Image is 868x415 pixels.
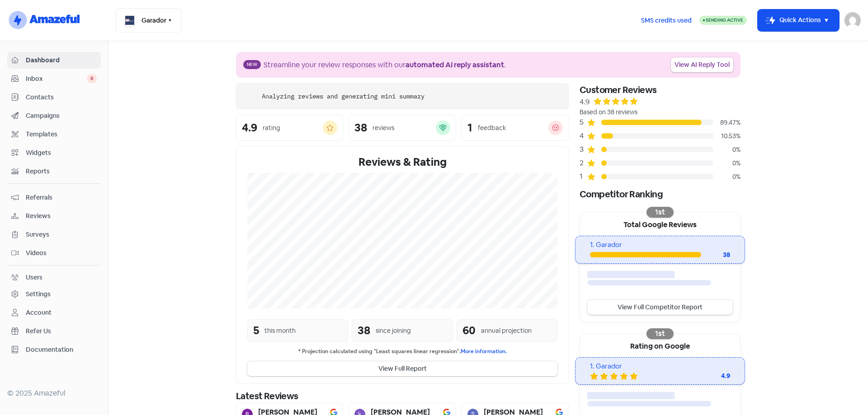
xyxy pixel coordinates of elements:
div: Streamline your review responses with our . [264,60,506,70]
span: Reviews [26,211,97,221]
a: Referrals [7,189,101,206]
b: automated AI reply assistant [406,60,504,70]
div: 3 [580,144,587,155]
span: SMS credits used [641,16,692,25]
div: rating [263,123,280,133]
div: annual projection [481,326,532,336]
span: 0 [87,74,97,83]
a: View Full Competitor Report [587,300,733,315]
a: Videos [7,245,101,261]
small: * Projection calculated using "Least squares linear regression". [247,347,557,356]
a: Documentation [7,341,101,358]
div: Customer Reviews [580,83,741,97]
a: Refer Us [7,323,101,340]
div: Total Google Reviews [580,212,740,236]
span: Documentation [26,345,97,354]
div: 38 [358,322,370,339]
a: More information. [461,348,507,355]
a: Inbox 0 [7,70,101,87]
a: Reports [7,163,101,180]
div: 1 [467,122,472,133]
a: 4.9rating [236,115,343,141]
div: Settings [26,289,51,299]
div: 0% [713,145,741,154]
button: Quick Actions [758,9,839,31]
a: SMS credits used [633,15,699,24]
span: New [243,60,261,69]
div: Users [26,273,42,282]
button: Garador [116,8,181,33]
span: Contacts [26,93,97,102]
div: 1st [646,207,674,218]
span: Templates [26,130,97,139]
div: Rating on Google [580,334,740,357]
div: 1. Garador [590,361,730,372]
div: 38 [354,122,367,133]
div: reviews [373,123,394,133]
span: Referrals [26,193,97,202]
a: 1feedback [462,115,569,141]
div: 1st [646,328,674,339]
span: Widgets [26,148,97,158]
div: Reviews & Rating [247,154,557,170]
div: this month [264,326,296,336]
div: 4 [580,131,587,141]
a: View AI Reply Tool [671,57,733,72]
div: © 2025 Amazeful [7,388,101,399]
span: Campaigns [26,111,97,121]
a: Templates [7,126,101,143]
a: Users [7,269,101,286]
div: Analyzing reviews and generating mini summary [262,92,425,101]
div: 10.53% [713,131,741,141]
div: 1 [580,171,587,182]
span: Sending Active [706,17,743,23]
button: View Full Report [247,361,557,376]
a: Account [7,304,101,321]
a: Sending Active [699,15,747,26]
span: Refer Us [26,326,97,336]
span: Surveys [26,230,97,239]
a: Campaigns [7,107,101,124]
a: Contacts [7,89,101,106]
div: 0% [713,159,741,168]
div: since joining [376,326,411,336]
div: Account [26,308,52,317]
span: Videos [26,248,97,258]
div: 1. Garador [590,240,730,250]
div: 4.9 [242,122,257,133]
div: 0% [713,172,741,182]
div: 5 [253,322,259,339]
span: Inbox [26,74,87,84]
div: 4.9 [694,371,730,381]
div: Competitor Ranking [580,187,741,201]
a: Widgets [7,145,101,161]
img: User [844,12,861,28]
a: Reviews [7,208,101,224]
span: Dashboard [26,56,97,65]
div: 5 [580,117,587,128]
a: Settings [7,286,101,303]
div: Latest Reviews [236,389,569,403]
div: 4.9 [580,97,590,107]
a: Dashboard [7,52,101,69]
span: Reports [26,167,97,176]
div: 38 [701,250,730,260]
div: Based on 38 reviews [580,107,741,117]
div: 60 [462,322,476,339]
a: 38reviews [349,115,456,141]
div: 2 [580,158,587,168]
a: Surveys [7,226,101,243]
div: 89.47% [713,118,741,127]
div: feedback [478,123,506,133]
